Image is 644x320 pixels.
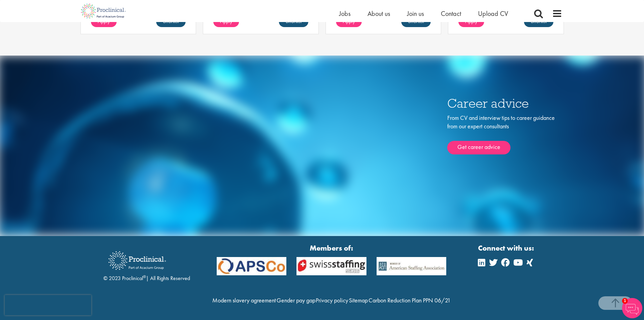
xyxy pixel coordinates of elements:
[478,243,535,253] strong: Connect with us:
[407,9,424,18] a: Join us
[217,243,447,253] strong: Members of:
[478,9,508,18] a: Upload CV
[447,97,562,110] h3: Career advice
[143,274,146,279] sup: ®
[622,298,628,304] span: 1
[212,296,276,304] a: Modern slavery agreement
[441,9,461,18] a: Contact
[277,296,315,304] a: Gender pay gap
[622,298,642,318] img: Chatbot
[212,257,292,276] img: APSCo
[103,246,190,282] div: © 2023 Proclinical | All Rights Reserved
[447,113,562,154] div: From CV and interview tips to career guidance from our expert consultants
[447,141,510,154] a: Get career advice
[291,257,372,276] img: APSCo
[339,9,351,18] a: Jobs
[5,295,91,315] iframe: reCAPTCHA
[367,9,390,18] a: About us
[368,296,451,304] a: Carbon Reduction Plan PPN 06/21
[316,296,348,304] a: Privacy policy
[349,296,368,304] a: Sitemap
[372,257,452,276] img: APSCo
[103,247,171,275] img: Proclinical Recruitment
